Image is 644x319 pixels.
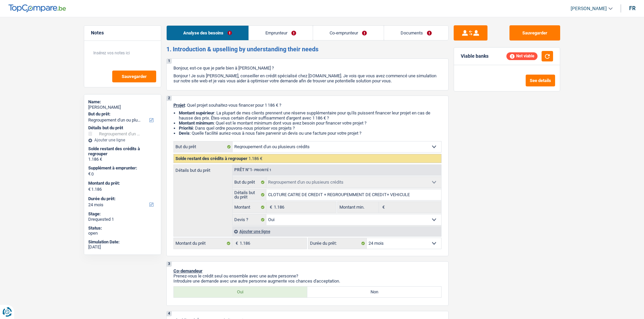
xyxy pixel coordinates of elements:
p: Bonjour, est-ce que je parle bien à [PERSON_NAME] ? [173,65,442,71]
span: Projet [173,103,185,108]
span: 1.186 € [248,156,262,161]
li: : Dans quel ordre pouvons-nous prioriser vos projets ? [179,126,442,131]
span: € [379,202,386,213]
label: Durée du prêt: [88,196,156,202]
strong: Montant minimum [179,121,214,126]
label: Montant [233,202,267,213]
span: [PERSON_NAME] [571,6,607,11]
span: € [88,171,91,177]
span: € [232,238,240,249]
label: Devis ? [233,214,267,225]
div: Viable banks [461,53,488,59]
button: Sauvegarder [509,25,560,41]
span: Sauvegarder [122,74,147,79]
div: [DATE] [88,244,157,250]
div: Status: [88,225,157,231]
label: But du prêt [233,177,267,188]
li: : La plupart de mes clients prennent une réserve supplémentaire pour qu'ils puissent financer leu... [179,110,442,121]
div: 4 [167,311,172,316]
div: [PERSON_NAME] [88,105,157,110]
label: Montant du prêt [174,238,232,249]
span: € [88,187,91,192]
a: [PERSON_NAME] [565,3,613,14]
div: 1 [167,59,172,64]
button: See details [526,75,555,86]
strong: Montant supérieur [179,110,214,115]
label: Supplément à emprunter: [88,165,156,171]
div: Ajouter une ligne [88,138,157,142]
label: Détails but du prêt [233,189,267,200]
div: 3 [167,262,172,267]
div: Solde restant des crédits à regrouper [88,146,157,157]
label: But du prêt: [88,111,156,117]
span: Devis [179,131,190,136]
a: Co-emprunteur [313,26,383,40]
label: Montant du prêt: [88,181,156,186]
div: Name: [88,99,157,105]
img: TopCompare Logo [8,4,66,12]
div: Not viable [506,52,538,60]
label: But du prêt [174,141,233,152]
label: Montant min. [338,202,379,213]
label: Détails but du prêt [174,165,232,172]
div: 1.186 € [88,157,157,162]
label: Durée du prêt: [308,238,367,249]
div: Stage: [88,211,157,217]
span: - Priorité 1 [252,168,271,172]
a: Emprunteur [249,26,313,40]
div: 2 [167,96,172,101]
button: Sauvegarder [112,71,156,82]
div: Détails but du prêt [88,125,157,131]
span: € [266,202,274,213]
div: Prêt n°1 [233,168,273,172]
li: : Quelle facilité auriez-vous à nous faire parvenir un devis ou une facture pour votre projet ? [179,131,442,136]
p: Bonjour ! Je suis [PERSON_NAME], conseiller en crédit spécialisé chez [DOMAIN_NAME]. Je vois que ... [173,73,442,83]
span: Co-demandeur [173,268,202,273]
div: fr [629,5,636,11]
p: : Quel projet souhaitez-vous financer pour 1 186 € ? [173,103,442,108]
div: Ajouter une ligne [232,227,441,236]
label: Non [307,287,441,297]
div: Simulation Date: [88,239,157,245]
label: Oui [174,287,308,297]
div: Drequested 1 [88,217,157,222]
h5: Notes [91,30,154,36]
li: : Quel est le montant minimum dont vous avez besoin pour financer votre projet ? [179,121,442,126]
h2: 1. Introduction & upselling by understanding their needs [166,46,449,53]
p: Prenez-vous le crédit seul ou ensemble avec une autre personne? [173,273,442,278]
a: Documents [384,26,448,40]
p: Introduire une demande avec une autre personne augmente vos chances d'acceptation. [173,278,442,284]
span: Solde restant des crédits à regrouper [175,156,247,161]
a: Analyse des besoins [167,26,248,40]
div: open [88,231,157,236]
strong: Priorité [179,126,193,131]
